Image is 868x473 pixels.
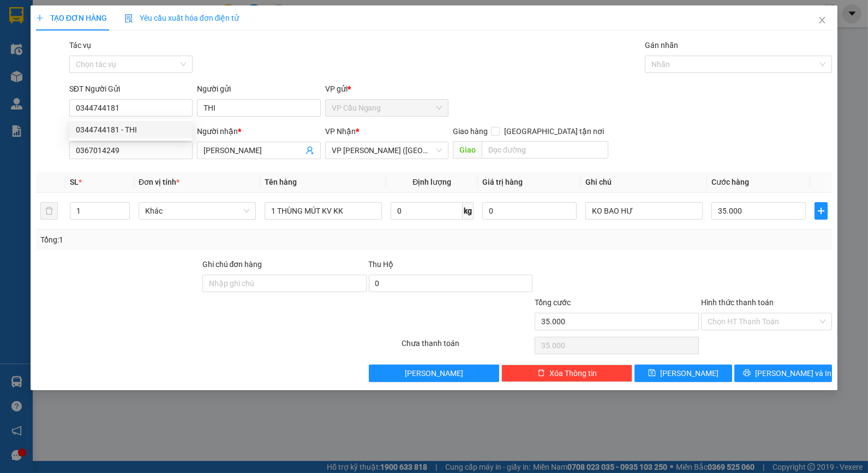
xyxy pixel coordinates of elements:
[4,37,110,57] span: VP [PERSON_NAME] ([GEOGRAPHIC_DATA])
[76,124,186,136] div: 0344744181 - THI
[711,178,749,186] span: Cước hàng
[535,298,571,307] span: Tổng cước
[734,365,832,382] button: printer[PERSON_NAME] và In
[743,369,751,378] span: printer
[4,59,92,69] span: 0907593406 -
[369,365,500,382] button: [PERSON_NAME]
[4,21,159,32] p: GỬI:
[500,125,608,137] span: [GEOGRAPHIC_DATA] tận nơi
[325,127,356,136] span: VP Nhận
[197,125,320,137] div: Người nhận
[139,178,179,186] span: Đơn vị tính
[369,260,394,269] span: Thu Hộ
[36,14,44,22] span: plus
[37,6,127,16] strong: BIÊN NHẬN GỬI HÀNG
[306,146,314,155] span: user-add
[202,260,262,269] label: Ghi chú đơn hàng
[815,207,827,215] span: plus
[818,16,827,25] span: close
[40,202,58,220] button: delete
[807,5,837,36] button: Close
[124,14,240,22] span: Yêu cầu xuất hóa đơn điện tử
[145,203,249,219] span: Khác
[58,59,92,69] span: HƯỜNG
[501,365,632,382] button: deleteXóa Thông tin
[265,178,297,186] span: Tên hàng
[648,369,656,378] span: save
[4,71,128,81] span: GIAO:
[40,234,336,246] div: Tổng: 1
[28,71,128,81] span: NHẬN BXMT KO BAO HƯ
[69,121,193,138] div: 0344744181 - THI
[482,141,608,159] input: Dọc đường
[482,202,577,220] input: 0
[22,21,112,32] span: VP Cầu Ngang -
[4,37,159,57] p: NHẬN:
[36,14,107,22] span: TẠO ĐƠN HÀNG
[401,337,534,356] div: Chưa thanh toán
[660,367,719,379] span: [PERSON_NAME]
[645,41,678,50] label: Gán nhãn
[69,41,91,50] label: Tác vụ
[70,178,79,186] span: SL
[463,202,474,220] span: kg
[634,365,732,382] button: save[PERSON_NAME]
[202,275,367,292] input: Ghi chú đơn hàng
[581,172,707,193] th: Ghi chú
[124,14,133,23] img: icon
[549,367,597,379] span: Xóa Thông tin
[701,298,774,307] label: Hình thức thanh toán
[83,21,112,32] span: HUỲNH
[453,141,482,159] span: Giao
[332,142,442,159] span: VP Trần Phú (Hàng)
[755,367,831,379] span: [PERSON_NAME] và In
[537,369,545,378] span: delete
[69,83,193,95] div: SĐT Người Gửi
[585,202,703,220] input: Ghi Chú
[332,100,442,116] span: VP Cầu Ngang
[482,178,523,186] span: Giá trị hàng
[412,178,451,186] span: Định lượng
[265,202,382,220] input: VD: Bàn, Ghế
[325,83,448,95] div: VP gửi
[405,367,463,379] span: [PERSON_NAME]
[815,202,828,220] button: plus
[453,127,488,136] span: Giao hàng
[197,83,320,95] div: Người gửi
